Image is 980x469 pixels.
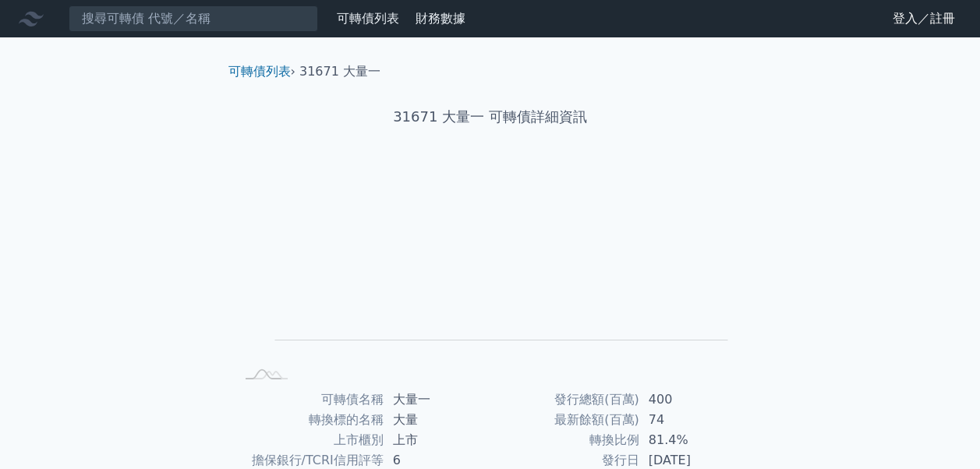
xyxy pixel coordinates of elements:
[260,177,728,363] g: Chart
[384,410,490,430] td: 大量
[416,11,465,26] a: 財務數據
[228,64,291,79] a: 可轉債列表
[639,430,746,450] td: 81.4%
[639,390,746,410] td: 400
[337,11,399,26] a: 可轉債列表
[384,430,490,450] td: 上市
[235,390,384,410] td: 可轉債名稱
[490,430,639,450] td: 轉換比例
[490,410,639,430] td: 最新餘額(百萬)
[880,6,968,31] a: 登入／註冊
[216,106,765,128] h1: 31671 大量一 可轉債詳細資訊
[69,5,318,32] input: 搜尋可轉債 代號／名稱
[384,390,490,410] td: 大量一
[490,390,639,410] td: 發行總額(百萬)
[639,410,746,430] td: 74
[299,62,380,81] li: 31671 大量一
[235,430,384,450] td: 上市櫃別
[235,410,384,430] td: 轉換標的名稱
[228,62,295,81] li: ›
